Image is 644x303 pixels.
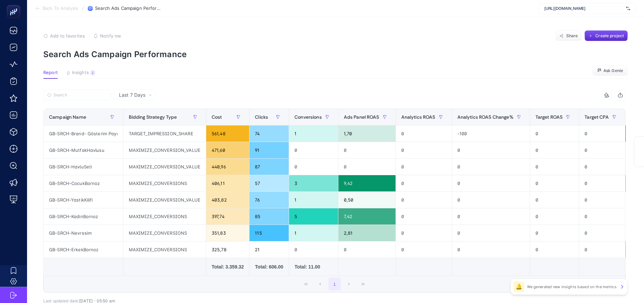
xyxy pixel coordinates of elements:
div: 0 [530,125,579,142]
span: Last 7 Days [119,92,145,98]
div: 0 [530,159,579,175]
div: 76 [249,192,289,208]
span: Analytics ROAS [401,114,435,120]
span: / [82,5,84,11]
div: 0 [530,225,579,241]
div: 74 [249,125,289,142]
div: 91 [249,142,289,158]
div: 0 [452,192,530,208]
div: MAXIMIZE_CONVERSIONS [123,208,206,225]
div: MAXIMIZE_CONVERSION_VALUE [123,192,206,208]
div: 0 [396,159,452,175]
span: Target ROAS [535,114,563,120]
span: Share [566,33,578,39]
span: [URL][DOMAIN_NAME] [544,6,623,11]
div: 0 [530,192,579,208]
div: 403,82 [206,192,249,208]
div: 0 [530,142,579,158]
div: 3 [289,175,338,191]
div: 🔔 [514,281,524,292]
button: Notify me [93,33,121,39]
div: 0 [396,225,452,241]
div: GB-SRCH-Nevresim [44,225,123,241]
span: Notify me [100,33,121,39]
div: 0 [530,208,579,225]
div: 0 [396,192,452,208]
div: 0 [396,208,452,225]
div: 0 [452,225,530,241]
p: We generated new insights based on the metrics [527,284,617,289]
div: 0 [579,175,625,191]
div: GB-SRCH-ErkekBornoz [44,241,123,258]
div: 0 [396,142,452,158]
span: Target CPA [585,114,609,120]
div: 0 [452,208,530,225]
div: 0 [452,142,530,158]
button: Ask Genie [592,65,628,76]
div: 0 [579,208,625,225]
div: 87 [249,159,289,175]
div: 0 [579,225,625,241]
div: Total: 606.00 [255,263,283,270]
span: Add to favorites [50,33,85,39]
div: 471,60 [206,142,249,158]
div: 1 [289,125,338,142]
span: Clicks [255,114,268,120]
div: TARGET_IMPRESSION_SHARE [123,125,206,142]
div: GB-SRCH-HavluSeti [44,159,123,175]
span: Cost [212,114,222,120]
div: 0 [530,241,579,258]
div: MAXIMIZE_CONVERSIONS [123,241,206,258]
p: Search Ads Campaign Performance [43,49,628,59]
div: 0 [396,175,452,191]
span: Search Ads Campaign Performance [95,6,163,11]
div: GB-SRCH-KadinBornoz [44,208,123,225]
div: 5 [289,208,338,225]
input: Search [53,93,107,98]
div: 0 [338,142,396,158]
span: Bidding Strategy Type [129,114,177,120]
div: 0 [289,241,338,258]
div: 1,70 [338,125,396,142]
button: 1 [328,278,341,290]
div: 2,81 [338,225,396,241]
div: 57 [249,175,289,191]
div: MAXIMIZE_CONVERSION_VALUE [123,142,206,158]
div: GB-SRCH-Brand- Gösterim Payı [44,125,123,142]
span: Conversions [294,114,322,120]
div: GB-SRCH-MutfakHavlusu [44,142,123,158]
button: Create project [585,30,628,41]
span: Ads Panel ROAS [344,114,379,120]
div: 0 [396,241,452,258]
span: Back To Analysis [43,6,78,11]
div: 85 [249,208,289,225]
div: 325,78 [206,241,249,258]
span: Campaign Name [49,114,86,120]
div: 0 [579,159,625,175]
div: -100 [452,125,530,142]
img: svg%3e [626,5,630,12]
div: Total: 11.00 [294,263,333,270]
div: GB-SRCH-CocukBornoz [44,175,123,191]
div: 397,74 [206,208,249,225]
span: Ask Genie [603,68,623,73]
span: Analytics ROAS Change% [457,114,514,120]
button: Add to favorites [43,33,85,39]
div: 0 [530,175,579,191]
div: 0 [452,175,530,191]
div: 21 [249,241,289,258]
div: 561,48 [206,125,249,142]
div: MAXIMIZE_CONVERSIONS [123,175,206,191]
div: 406,11 [206,175,249,191]
span: Insights [72,70,89,75]
span: Report [43,70,58,75]
div: 0 [338,241,396,258]
div: 0 [579,192,625,208]
div: 2 [90,70,95,75]
div: 0 [289,159,338,175]
div: 0 [579,125,625,142]
div: 0 [289,142,338,158]
div: MAXIMIZE_CONVERSION_VALUE [123,159,206,175]
div: 0 [338,159,396,175]
div: 1 [289,225,338,241]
